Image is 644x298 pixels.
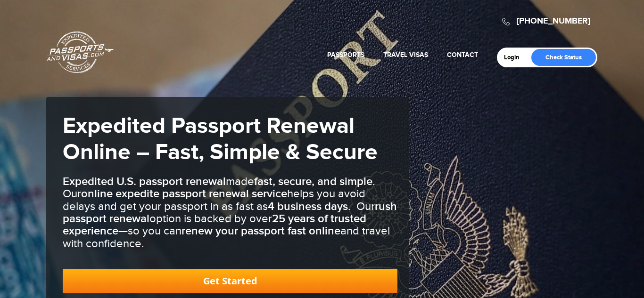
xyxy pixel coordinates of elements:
a: Login [504,54,526,61]
a: Get Started [63,269,397,293]
b: fast, secure, and simple [254,175,372,188]
a: Travel Visas [383,51,428,59]
a: Contact [447,51,478,59]
a: Passports [327,51,364,59]
strong: Expedited Passport Renewal Online – Fast, Simple & Secure [63,113,378,166]
b: Expedited U.S. passport renewal [63,175,226,188]
a: Passports & [DOMAIN_NAME] [47,31,114,73]
b: rush passport renewal [63,200,397,226]
b: 4 business days [268,200,348,213]
b: 25 years of trusted experience [63,212,366,238]
a: Check Status [531,49,596,66]
h3: made . Our helps you avoid delays and get your passport in as fast as . Our option is backed by o... [63,176,397,250]
b: renew your passport fast online [182,224,340,238]
b: online expedite passport renewal service [81,187,287,201]
a: [PHONE_NUMBER] [517,16,590,26]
